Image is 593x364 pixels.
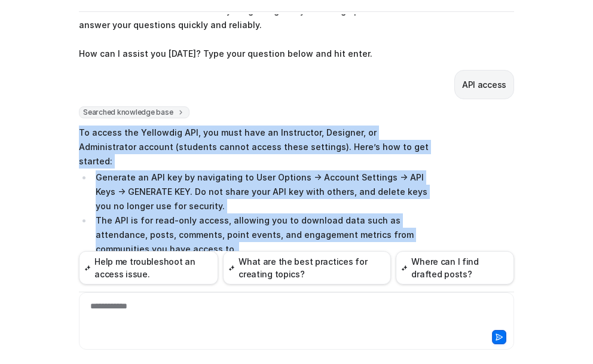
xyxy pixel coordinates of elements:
p: API access [462,78,506,92]
button: What are the best practices for creating topics? [223,251,391,285]
button: Where can I find drafted posts? [396,251,514,285]
li: The API is for read-only access, allowing you to download data such as attendance, posts, comment... [92,213,429,256]
li: Generate an API key by navigating to User Options → Account Settings → API Keys → GENERATE KEY. D... [92,170,429,213]
p: To access the Yellowdig API, you must have an Instructor, Designer, or Administrator account (stu... [79,126,429,169]
button: Help me troubleshoot an access issue. [79,251,218,285]
span: Searched knowledge base [79,106,189,118]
